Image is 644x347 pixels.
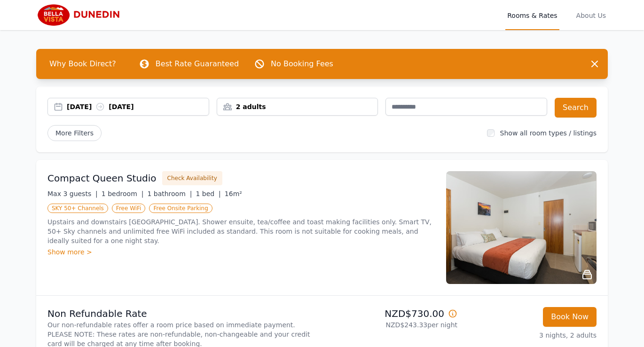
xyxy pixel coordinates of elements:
[555,98,597,118] button: Search
[36,4,127,26] img: Bella Vista Dunedin
[147,190,192,197] span: 1 bathroom |
[47,172,157,185] h3: Compact Queen Studio
[67,102,209,111] div: [DATE] [DATE]
[156,58,239,70] p: Best Rate Guaranteed
[217,102,378,111] div: 2 adults
[47,125,102,141] span: More Filters
[112,204,146,213] span: Free WiFi
[196,190,220,197] span: 1 bed |
[543,307,597,327] button: Book Now
[500,129,597,137] label: Show all room types / listings
[47,307,318,320] p: Non Refundable Rate
[271,58,333,70] p: No Booking Fees
[326,307,457,320] p: NZD$730.00
[47,204,108,213] span: SKY 50+ Channels
[225,190,242,197] span: 16m²
[47,190,98,197] span: Max 3 guests |
[47,217,435,245] p: Upstairs and downstairs [GEOGRAPHIC_DATA]. Shower ensuite, tea/coffee and toast making facilities...
[162,171,222,185] button: Check Availability
[465,331,597,340] p: 3 nights, 2 adults
[42,55,124,73] span: Why Book Direct?
[326,320,457,330] p: NZD$243.33 per night
[102,190,144,197] span: 1 bedroom |
[47,247,435,257] div: Show more >
[149,204,212,213] span: Free Onsite Parking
